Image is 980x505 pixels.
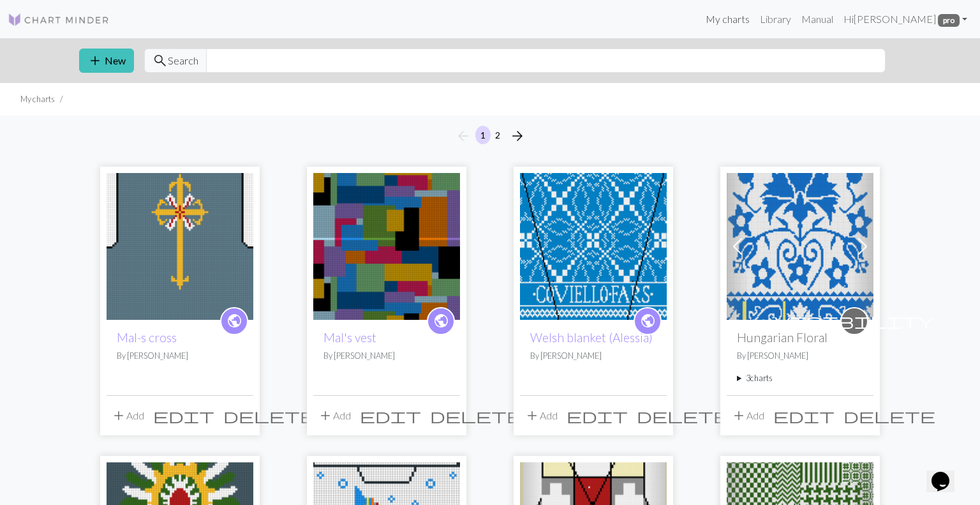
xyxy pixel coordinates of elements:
button: Add [727,403,769,428]
span: edit [153,407,214,425]
li: My charts [20,93,55,105]
a: Mal-s cross [117,330,177,345]
img: Mal-s cross [107,173,253,320]
a: Library [755,6,796,32]
img: Welsh blanket (Alessia) [520,173,667,320]
span: search [152,52,168,70]
button: Delete [839,403,940,428]
i: private [775,308,934,334]
button: Edit [149,403,219,428]
span: delete [223,407,315,425]
i: public [226,308,242,334]
span: delete [637,407,729,425]
span: arrow_forward [510,127,525,145]
img: Copy of Hungarian Floral [727,173,873,320]
a: Hi[PERSON_NAME] pro [838,6,972,32]
a: public [427,307,455,335]
iframe: chat widget [926,454,967,492]
i: Edit [153,408,214,423]
p: By [PERSON_NAME] [117,350,243,362]
a: public [220,307,248,335]
span: Search [168,53,198,68]
button: Add [107,403,149,428]
i: Next [510,128,525,144]
span: delete [843,407,935,425]
button: Next [505,126,530,146]
i: Edit [360,408,421,423]
a: Mal's vest [313,239,460,251]
button: New [79,49,134,73]
p: By [PERSON_NAME] [737,350,863,362]
span: add [524,407,540,425]
span: add [318,407,333,425]
span: add [731,407,746,425]
button: 2 [490,126,505,144]
nav: Page navigation [450,126,530,146]
i: public [640,308,656,334]
button: Delete [426,403,526,428]
img: Mal's vest [313,173,460,320]
span: visibility [775,311,934,331]
summary: 3charts [737,372,863,384]
span: add [111,407,126,425]
span: public [226,311,242,331]
button: 1 [475,126,491,144]
a: My charts [701,6,755,32]
button: Delete [632,403,733,428]
i: Edit [773,408,835,423]
button: Edit [355,403,426,428]
span: edit [567,407,628,425]
button: Edit [562,403,632,428]
p: By [PERSON_NAME] [530,350,657,362]
a: public [634,307,662,335]
a: Welsh blanket (Alessia) [530,330,653,345]
span: public [433,311,449,331]
button: Add [520,403,562,428]
a: Mal-s cross [107,239,253,251]
i: Edit [567,408,628,423]
span: public [640,311,656,331]
a: Copy of Hungarian Floral [727,239,873,251]
h2: Hungarian Floral [737,330,863,345]
button: Delete [219,403,320,428]
button: Add [313,403,355,428]
span: edit [360,407,421,425]
span: add [87,52,103,70]
span: pro [938,14,960,27]
a: Welsh blanket (Alessia) [520,239,667,251]
button: Edit [769,403,839,428]
p: By [PERSON_NAME] [323,350,450,362]
span: delete [430,407,522,425]
img: Logo [8,12,110,27]
span: edit [773,407,835,425]
a: Mal's vest [323,330,376,345]
a: Manual [796,6,838,32]
i: public [433,308,449,334]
